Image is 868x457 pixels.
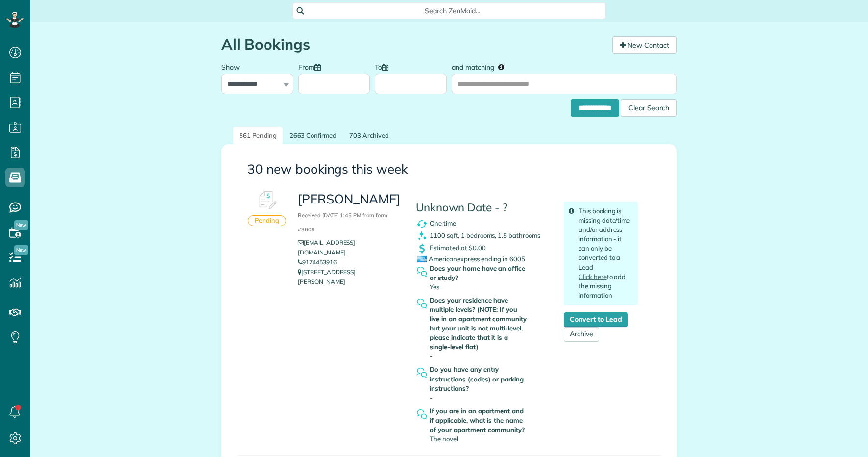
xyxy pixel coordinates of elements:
[247,162,651,177] h3: 30 new bookings this week
[14,220,28,230] span: New
[621,101,677,108] a: Clear Search
[416,202,549,214] h4: Unknown Date - ?
[284,127,342,145] a: 2663 Confirmed
[416,367,428,379] img: question_symbol_icon-fa7b350da2b2fea416cef77984ae4cf4944ea5ab9e3d5925827a5d6b7129d3f6.png
[416,298,428,310] img: question_symbol_icon-fa7b350da2b2fea416cef77984ae4cf4944ea5ab9e3d5925827a5d6b7129d3f6.png
[430,352,433,360] span: -
[430,244,485,252] span: Estimated at $0.00
[298,258,337,266] a: 9174453916
[417,255,525,263] span: Americanexpress ending in 6005
[430,264,529,282] strong: Does your home have an office or study?
[416,266,428,278] img: question_symbol_icon-fa7b350da2b2fea416cef77984ae4cf4944ea5ab9e3d5925827a5d6b7129d3f6.png
[416,218,428,230] img: recurrence_symbol_icon-7cc721a9f4fb8f7b0289d3d97f09a2e367b638918f1a67e51b1e7d8abe5fb8d8.png
[298,192,401,234] h3: [PERSON_NAME]
[298,57,326,76] label: From
[248,215,286,226] div: Pending
[298,239,355,256] a: [EMAIL_ADDRESS][DOMAIN_NAME]
[430,406,529,434] strong: If you are in an apartment and if applicable, what is the name of your apartment community?
[298,267,401,287] p: [STREET_ADDRESS][PERSON_NAME]
[621,99,677,117] div: Clear Search
[416,230,428,242] img: clean_symbol_icon-dd072f8366c07ea3eb8378bb991ecd12595f4b76d916a6f83395f9468ae6ecae.png
[430,231,540,239] span: 1100 sqft, 1 bedrooms, 1.5 bathrooms
[343,127,395,145] a: 703 Archived
[375,57,393,76] label: To
[430,365,529,393] strong: Do you have any entry instructions (codes) or parking instructions?
[252,186,282,215] img: Booking #596512
[430,435,458,443] span: The novel
[233,127,283,145] a: 561 Pending
[416,408,428,421] img: question_symbol_icon-fa7b350da2b2fea416cef77984ae4cf4944ea5ab9e3d5925827a5d6b7129d3f6.png
[430,283,439,291] span: Yes
[564,312,628,327] a: Convert to Lead
[452,57,511,76] label: and matching
[579,273,607,280] a: Click here
[430,394,433,402] span: -
[416,242,428,254] img: dollar_symbol_icon-bd8a6898b2649ec353a9eba708ae97d8d7348bddd7d2aed9b7e4bf5abd9f4af5.png
[221,36,605,52] h1: All Bookings
[430,219,456,227] span: One time
[14,245,28,255] span: New
[612,36,677,54] a: New Contact
[298,212,387,233] small: Received [DATE] 1:45 PM from form #3609
[430,296,529,352] strong: Does your residence have multiple levels? (NOTE: If you live in an apartment community but your u...
[564,327,599,342] a: Archive
[564,202,638,305] div: This booking is missing date/time and/or address information - it can only be converted to a Lead...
